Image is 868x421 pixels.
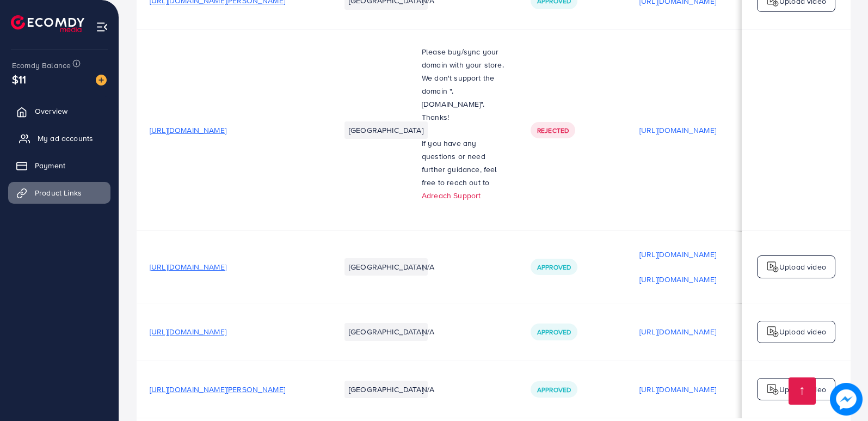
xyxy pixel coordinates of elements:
[422,46,504,123] span: Please buy/sync your domain with your store. We don't support the domain ".[DOMAIN_NAME]". Thanks!
[344,258,428,276] li: [GEOGRAPHIC_DATA]
[422,384,434,395] span: N/A
[422,261,434,272] span: N/A
[12,60,71,71] span: Ecomdy Balance
[344,323,428,340] li: [GEOGRAPHIC_DATA]
[35,187,82,198] span: Product Links
[96,21,108,33] img: menu
[12,71,26,87] span: $11
[766,325,779,338] img: logo
[150,125,226,136] span: [URL][DOMAIN_NAME]
[639,325,716,338] p: [URL][DOMAIN_NAME]
[766,383,779,396] img: logo
[344,121,428,139] li: [GEOGRAPHIC_DATA]
[150,326,226,337] span: [URL][DOMAIN_NAME]
[96,75,107,86] img: image
[779,260,826,273] p: Upload video
[422,326,434,337] span: N/A
[537,263,571,272] span: Approved
[8,100,110,122] a: Overview
[537,385,571,394] span: Approved
[537,327,571,337] span: Approved
[150,384,285,395] span: [URL][DOMAIN_NAME][PERSON_NAME]
[639,248,716,261] p: [URL][DOMAIN_NAME]
[830,383,863,416] img: image
[8,182,110,204] a: Product Links
[35,106,67,117] span: Overview
[766,260,779,273] img: logo
[639,273,716,286] p: [URL][DOMAIN_NAME]
[537,126,569,135] span: Rejected
[639,383,716,396] p: [URL][DOMAIN_NAME]
[639,124,716,137] p: [URL][DOMAIN_NAME]
[8,127,110,149] a: My ad accounts
[38,133,93,144] span: My ad accounts
[422,138,497,188] span: If you have any questions or need further guidance, feel free to reach out to
[35,160,65,171] span: Payment
[11,15,84,32] img: logo
[779,325,826,338] p: Upload video
[8,155,110,176] a: Payment
[150,261,226,272] span: [URL][DOMAIN_NAME]
[422,190,481,201] a: Adreach Support
[779,383,826,396] p: Upload video
[344,381,428,398] li: [GEOGRAPHIC_DATA]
